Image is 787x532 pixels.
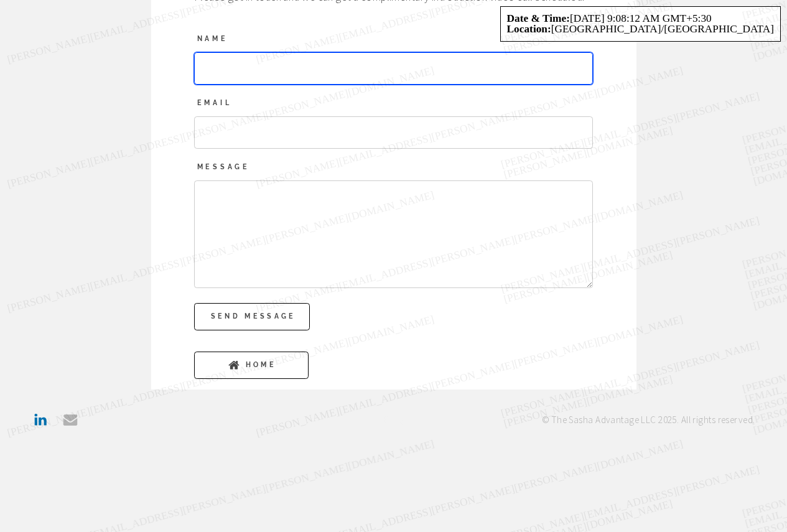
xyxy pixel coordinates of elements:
[194,303,310,330] button: Send Message
[507,12,570,24] strong: Date & Time:
[194,352,309,378] a: Home
[246,352,276,378] span: Home
[194,98,593,108] label: Email
[518,411,755,429] h1: © The Sasha Advantage LLC 2025. All rights reserved.
[507,23,551,35] strong: Location:
[194,162,593,172] label: Message
[384,414,403,426] a: Blog
[194,34,593,44] label: Name
[500,6,781,42] div: [DATE] 9:08:12 AM GMT+5:30 [GEOGRAPHIC_DATA]/[GEOGRAPHIC_DATA]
